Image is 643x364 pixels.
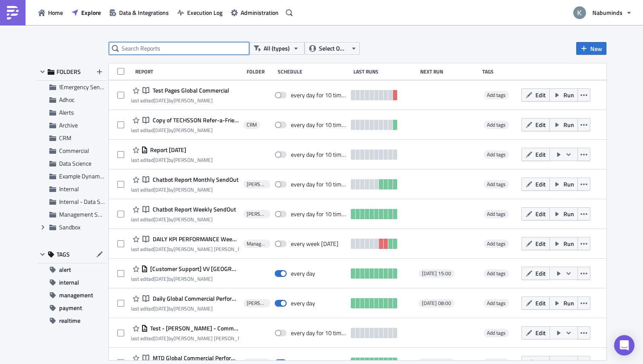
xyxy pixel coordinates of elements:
[521,148,550,161] button: Edit
[148,324,239,332] span: Test - Dani - Commercial Send Out
[154,126,168,134] time: 2025-09-09T09:38:07Z
[549,88,578,102] button: Run
[487,210,506,218] span: Add tags
[521,88,550,102] button: Edit
[291,91,347,99] div: every day for 10 times
[535,120,546,129] span: Edit
[521,267,550,280] button: Edit
[484,121,509,129] span: Add tags
[57,68,81,76] span: FOLDERS
[119,8,169,17] span: Data & Integrations
[81,8,101,17] span: Explore
[154,156,168,164] time: 2025-09-04T07:24:15Z
[37,289,107,302] button: management
[241,8,279,17] span: Administration
[247,68,273,75] div: Folder
[563,180,574,189] span: Run
[151,116,239,124] span: Copy of TECHSSON Refer-a-Friend Payout Report - 9th of the Month
[247,240,267,247] span: Management Subscriptions
[131,127,239,133] div: last edited by [PERSON_NAME]
[131,305,239,312] div: last edited by [PERSON_NAME]
[304,42,360,55] button: Select Owner
[576,42,606,55] button: New
[535,328,546,337] span: Edit
[521,296,550,310] button: Edit
[563,90,574,99] span: Run
[535,299,546,308] span: Edit
[148,146,186,154] span: Report 2025-09-04
[59,276,79,289] span: internal
[67,6,105,19] button: Explore
[572,6,587,20] img: Avatar
[59,172,125,181] span: Example Dynamic Reports
[535,180,546,189] span: Edit
[487,269,506,277] span: Add tags
[535,239,546,248] span: Edit
[487,329,506,337] span: Add tags
[249,42,304,55] button: All (types)
[151,354,239,362] span: MTD Global Commercial Performance Send Out
[131,186,239,193] div: last edited by [PERSON_NAME]
[59,210,128,219] span: Management Subscriptions
[151,235,239,243] span: DAILY KPI PERFORMANCE Weekly Commercial Only
[484,240,509,248] span: Add tags
[482,68,518,75] div: Tags
[247,211,267,217] span: [PERSON_NAME]
[484,269,509,278] span: Add tags
[487,121,506,129] span: Add tags
[291,240,339,248] div: every week on Monday
[291,181,347,188] div: every day for 10 times
[484,210,509,218] span: Add tags
[154,305,168,313] time: 2025-08-21T13:40:40Z
[131,335,239,341] div: last edited by [PERSON_NAME] [PERSON_NAME]
[291,210,347,218] div: every day for 10 times
[291,270,315,277] div: every day
[59,289,93,302] span: management
[563,299,574,308] span: Run
[227,6,283,19] button: Administration
[151,87,229,94] span: Test Pages Global Commercial
[247,300,267,307] span: [PERSON_NAME]
[535,150,546,159] span: Edit
[59,133,71,142] span: CRM
[131,216,236,223] div: last edited by [PERSON_NAME]
[59,263,71,276] span: alert
[422,300,451,307] span: [DATE] 08:00
[173,6,227,19] button: Execution Log
[154,275,168,283] time: 2025-08-22T06:38:59Z
[535,90,546,99] span: Edit
[57,251,70,258] span: TAGS
[131,157,213,163] div: last edited by [PERSON_NAME]
[59,223,80,231] span: Sandbox
[422,270,451,277] span: [DATE] 15:00
[291,329,347,337] div: every day for 10 times
[154,186,168,194] time: 2025-08-29T09:58:41Z
[187,8,222,17] span: Execution Log
[590,44,602,53] span: New
[37,276,107,289] button: internal
[37,263,107,276] button: alert
[59,146,89,155] span: Commercial
[59,121,78,130] span: Archive
[484,150,509,159] span: Add tags
[487,91,506,99] span: Add tags
[549,118,578,131] button: Run
[131,246,239,252] div: last edited by [PERSON_NAME] [PERSON_NAME]
[563,209,574,218] span: Run
[487,240,506,248] span: Add tags
[109,42,249,55] input: Search Reports
[568,3,637,22] button: Nabuminds
[521,178,550,191] button: Edit
[154,215,168,223] time: 2025-08-29T09:05:21Z
[59,197,116,206] span: Internal - Data Science
[614,335,634,356] div: Open Intercom Messenger
[148,265,239,273] span: [Customer Support] VV Brazil Telesales Sendout
[563,239,574,248] span: Run
[59,159,91,168] span: Data Science
[549,237,578,250] button: Run
[105,6,173,19] button: Data & Integrations
[59,314,80,327] span: realtime
[151,176,239,183] span: Chatbot Report Monthly SendOut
